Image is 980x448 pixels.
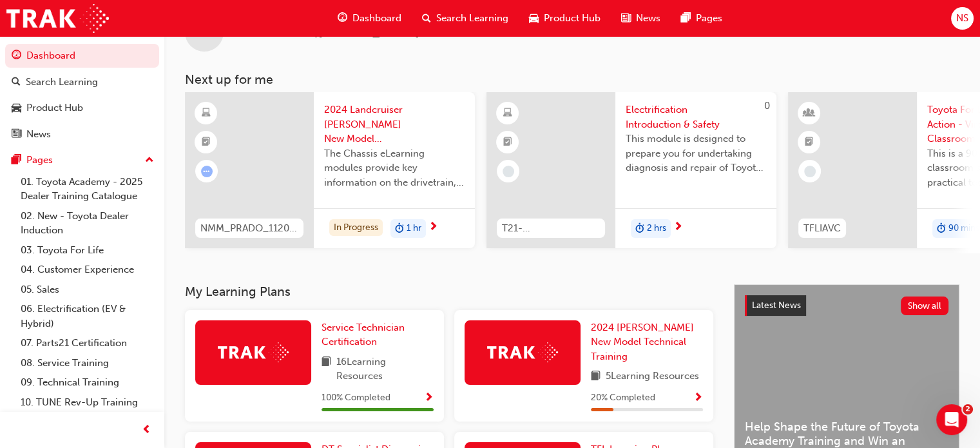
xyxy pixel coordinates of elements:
span: Service Technician Certification [322,322,405,348]
span: pages-icon [12,155,21,166]
span: up-icon [145,152,154,169]
span: Search Learning [436,11,508,26]
span: NMM_PRADO_112024_MODULE_2 [200,221,298,236]
iframe: Intercom live chat [936,404,967,435]
a: 01. Toyota Academy - 2025 Dealer Training Catalogue [15,172,159,206]
span: prev-icon [142,422,151,438]
span: learningResourceType_INSTRUCTOR_LED-icon [805,105,814,122]
a: 09. Technical Training [15,373,159,393]
span: 5 Learning Resources [606,369,699,385]
div: In Progress [329,219,383,237]
span: NS [956,11,968,26]
span: 16 Learning Resources [336,355,434,384]
span: booktick-icon [805,134,814,151]
span: Show Progress [693,393,703,404]
span: 0 [764,100,770,112]
span: duration-icon [395,220,404,237]
span: 1 hr [407,221,421,236]
span: search-icon [12,77,21,88]
a: 04. Customer Experience [15,260,159,280]
a: 05. Sales [15,280,159,300]
span: Electrification Introduction & Safety [626,102,766,131]
span: news-icon [12,129,21,141]
a: 10. TUNE Rev-Up Training [15,393,159,413]
span: 2024 Landcruiser [PERSON_NAME] New Model Mechanisms - Chassis 2 [324,102,465,146]
span: 20 % Completed [591,391,655,405]
button: Pages [5,148,159,172]
span: This module is designed to prepare you for undertaking diagnosis and repair of Toyota & Lexus Ele... [626,131,766,175]
a: search-iconSearch Learning [412,5,519,32]
span: duration-icon [635,220,644,237]
span: guage-icon [338,10,347,26]
span: 100 % Completed [322,391,390,405]
a: 07. Parts21 Certification [15,333,159,353]
span: guage-icon [12,50,21,62]
span: news-icon [621,10,631,26]
div: Pages [26,153,53,168]
span: 2 hrs [647,221,666,236]
span: booktick-icon [503,134,512,151]
button: Show all [901,297,949,315]
a: news-iconNews [611,5,671,32]
span: 90 mins [948,221,979,236]
a: car-iconProduct Hub [519,5,611,32]
span: T21-FOD_HVIS_PREREQ [502,221,600,236]
button: Show Progress [424,390,434,406]
img: Trak [487,342,558,362]
span: Pages [696,11,722,26]
span: book-icon [322,355,331,384]
span: car-icon [12,102,21,114]
img: Trak [218,342,289,362]
span: duration-icon [937,220,946,237]
span: car-icon [529,10,539,26]
span: TFLIAVC [803,221,841,236]
a: Service Technician Certification [322,320,434,349]
span: learningRecordVerb_NONE-icon [804,166,816,177]
a: Product Hub [5,96,159,120]
span: learningResourceType_ELEARNING-icon [503,105,512,122]
span: learningRecordVerb_ATTEMPT-icon [201,166,213,177]
a: NMM_PRADO_112024_MODULE_22024 Landcruiser [PERSON_NAME] New Model Mechanisms - Chassis 2The Chass... [185,92,475,248]
span: next-icon [428,222,438,233]
a: Latest NewsShow all [745,295,948,316]
h3: Next up for me [164,72,980,87]
span: 2024 [PERSON_NAME] New Model Technical Training [591,322,694,362]
span: booktick-icon [202,134,211,151]
a: News [5,122,159,146]
button: Show Progress [693,390,703,406]
button: DashboardSearch LearningProduct HubNews [5,41,159,148]
a: Search Learning [5,70,159,94]
span: Product Hub [544,11,600,26]
span: book-icon [591,369,600,385]
span: next-icon [673,222,683,233]
span: Show Progress [424,393,434,404]
span: The Chassis eLearning modules provide key information on the drivetrain, suspension, brake and st... [324,146,465,190]
span: pages-icon [681,10,691,26]
a: guage-iconDashboard [327,5,412,32]
div: News [26,127,51,142]
a: 02. New - Toyota Dealer Induction [15,206,159,240]
a: 06. Electrification (EV & Hybrid) [15,299,159,333]
span: search-icon [422,10,431,26]
a: 08. Service Training [15,353,159,373]
span: learningRecordVerb_NONE-icon [503,166,514,177]
a: pages-iconPages [671,5,733,32]
img: Trak [6,4,109,33]
a: Dashboard [5,44,159,68]
span: News [636,11,660,26]
h3: My Learning Plans [185,284,713,299]
span: learningResourceType_ELEARNING-icon [202,105,211,122]
button: NS [951,7,974,30]
a: 2024 [PERSON_NAME] New Model Technical Training [591,320,703,364]
a: 03. Toyota For Life [15,240,159,260]
div: Search Learning [26,75,98,90]
div: Product Hub [26,101,83,115]
span: Dashboard [352,11,401,26]
span: 2 [963,404,973,414]
span: Latest News [752,300,801,311]
a: 0T21-FOD_HVIS_PREREQElectrification Introduction & SafetyThis module is designed to prepare you f... [486,92,776,248]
